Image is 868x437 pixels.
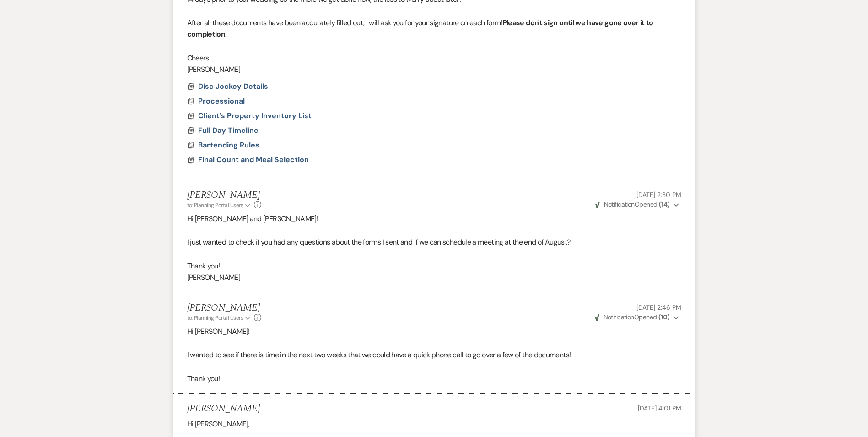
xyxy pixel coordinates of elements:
h5: [PERSON_NAME] [187,190,262,201]
span: Opened [595,313,670,321]
strong: ( 10 ) [658,313,670,321]
button: Client's Property Inventory List [198,110,314,121]
p: Thank you! [187,373,681,385]
span: Opened [595,200,670,208]
p: Thank you! [187,260,681,272]
p: I just wanted to check if you had any questions about the forms I sent and if we can schedule a m... [187,236,681,248]
p: After all these documents have been accurately filled out, I will ask you for your signature on e... [187,17,681,40]
p: Cheers! [187,52,681,64]
strong: ( 14 ) [659,200,670,208]
button: Processional [198,96,247,107]
span: Full Day Timeline [198,126,259,135]
span: to: Planning Portal Users [187,314,243,322]
span: Notification [604,200,635,208]
button: Disc Jockey Details [198,81,270,92]
button: NotificationOpened (10) [593,312,681,322]
p: Hi [PERSON_NAME], [187,418,681,430]
button: Final Count and Meal Selection [198,154,311,165]
button: Bartending Rules [198,140,262,151]
span: [DATE] 4:01 PM [638,404,681,412]
p: Hi [PERSON_NAME] and [PERSON_NAME]! [187,213,681,225]
button: to: Planning Portal Users [187,201,252,209]
span: Bartending Rules [198,140,259,150]
button: to: Planning Portal Users [187,314,252,322]
p: I wanted to see if there is time in the next two weeks that we could have a quick phone call to g... [187,349,681,361]
p: [PERSON_NAME] [187,272,681,284]
button: Full Day Timeline [198,125,261,136]
span: Final Count and Meal Selection [198,155,309,164]
span: Disc Jockey Details [198,82,268,91]
h5: [PERSON_NAME] [187,403,260,415]
h5: [PERSON_NAME] [187,302,262,314]
span: to: Planning Portal Users [187,202,243,209]
span: [DATE] 2:30 PM [636,191,681,199]
p: [PERSON_NAME] [187,64,681,76]
p: Hi [PERSON_NAME]! [187,326,681,338]
span: [DATE] 2:46 PM [636,303,681,311]
span: Processional [198,96,245,106]
span: Client's Property Inventory List [198,111,312,120]
span: Notification [604,313,634,321]
button: NotificationOpened (14) [594,200,681,209]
